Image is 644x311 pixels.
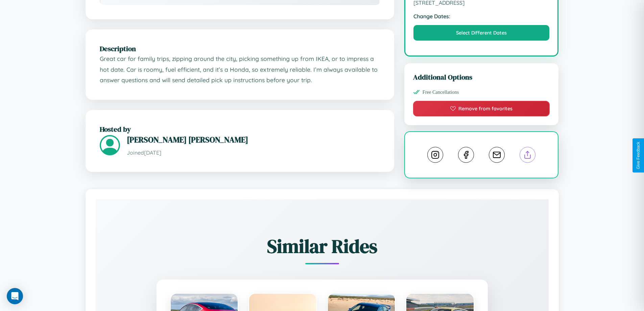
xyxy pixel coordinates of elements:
[413,13,550,20] strong: Change Dates:
[100,53,380,86] p: Great car for family trips, zipping around the city, picking something up from IKEA, or to impres...
[413,25,550,41] button: Select Different Dates
[423,89,459,95] span: Free Cancellations
[636,142,641,169] div: Give Feedback
[127,148,380,158] p: Joined [DATE]
[100,124,380,134] h2: Hosted by
[7,288,23,304] div: Open Intercom Messenger
[100,44,380,53] h2: Description
[413,101,550,116] button: Remove from favorites
[119,233,525,259] h2: Similar Rides
[413,72,550,82] h3: Additional Options
[127,134,380,145] h3: [PERSON_NAME] [PERSON_NAME]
